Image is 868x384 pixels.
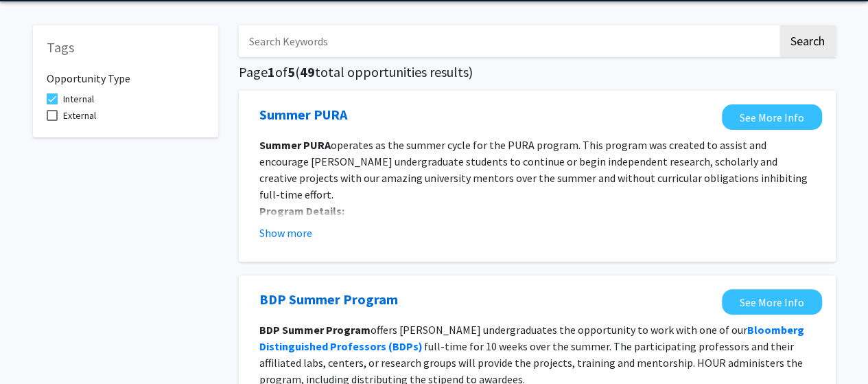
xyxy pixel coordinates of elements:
[259,225,312,241] button: Show more
[47,39,204,56] h5: Tags
[239,25,777,57] input: Search Keywords
[259,138,331,152] strong: Summer PURA
[259,289,398,310] a: Opens in a new tab
[259,104,347,125] a: Opens in a new tab
[722,289,822,315] a: Opens in a new tab
[63,107,96,124] span: External
[259,138,808,201] span: operates as the summer cycle for the PURA program. This program was created to assist and encoura...
[259,323,371,337] strong: BDP Summer Program
[779,25,836,57] button: Search
[722,104,822,130] a: Opens in a new tab
[259,204,344,218] strong: Program Details:
[300,63,315,80] span: 49
[10,322,58,374] iframe: Chat
[268,63,275,80] span: 1
[63,91,94,107] span: Internal
[47,61,204,85] h6: Opportunity Type
[239,64,836,80] h5: Page of ( total opportunities results)
[288,63,295,80] span: 5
